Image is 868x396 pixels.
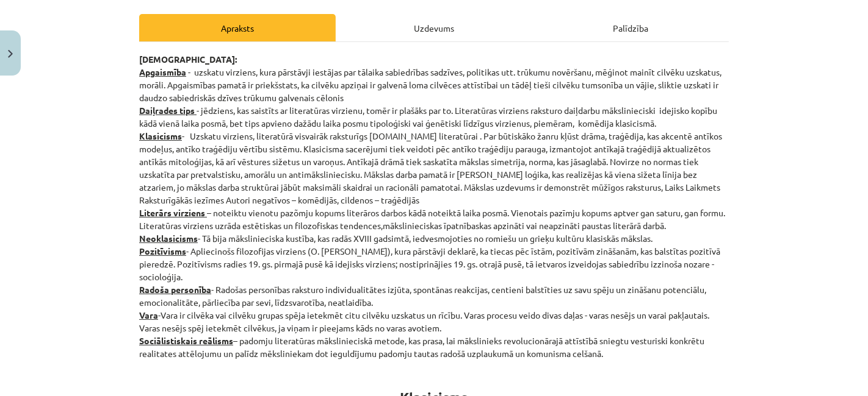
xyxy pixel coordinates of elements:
[139,53,729,360] p: - uzskatu virziens, kura pārstāvji iestājas par tālaika sabiedrības sadzīves, politikas utt. trūk...
[139,207,205,218] strong: Literārs virziens
[139,54,237,65] strong: [DEMOGRAPHIC_DATA]:
[139,335,233,346] strong: Sociālistiskais reālisms
[139,105,195,116] strong: Daiļrades tips
[532,14,729,41] div: Palīdzība
[139,14,336,41] div: Apraksts
[139,66,186,77] u: Apgaismība
[8,50,13,58] img: icon-close-lesson-0947bae3869378f0d4975bcd49f059093ad1ed9edebbc8119c70593378902aed.svg
[336,14,532,41] div: Uzdevums
[139,246,186,256] strong: Pozitīvisms
[139,130,182,141] strong: Klasicisms
[139,233,198,244] strong: Neoklasicisms
[139,309,158,320] strong: Vara
[139,284,211,295] strong: Radoša personība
